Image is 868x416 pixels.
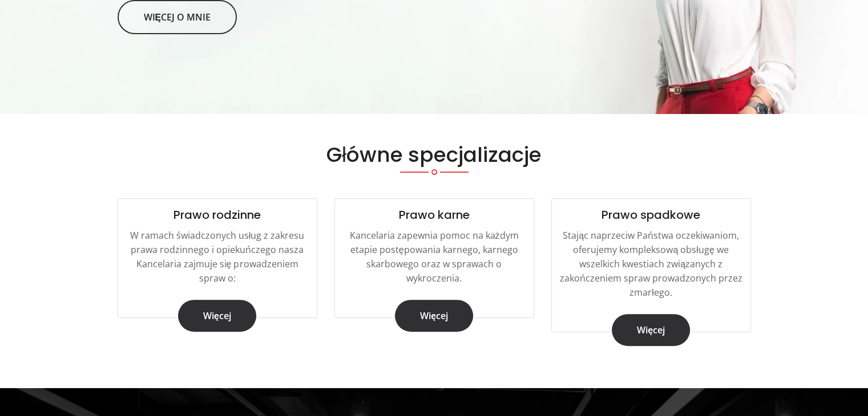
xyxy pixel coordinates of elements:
a: Więcej [395,300,473,332]
p: Stając naprzeciw Państwa oczekiwaniom, oferujemy kompleksową obsługę we wszelkich kwestiach związ... [556,229,746,300]
h2: Główne specjalizacje [118,142,751,167]
p: W ramach świadczonych usług z zakresu prawa rodzinnego i opiekuńczego nasza Kancelaria zajmuje si... [123,229,312,286]
h4: Prawo rodzinne [118,199,317,222]
h4: Prawo spadkowe [552,199,750,222]
a: Więcej [612,314,690,346]
p: Kancelaria zapewnia pomoc na każdym etapie postępowania karnego, karnego skarbowego oraz w sprawa... [340,229,529,286]
h4: Prawo karne [335,199,534,222]
a: Więcej [178,300,256,332]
